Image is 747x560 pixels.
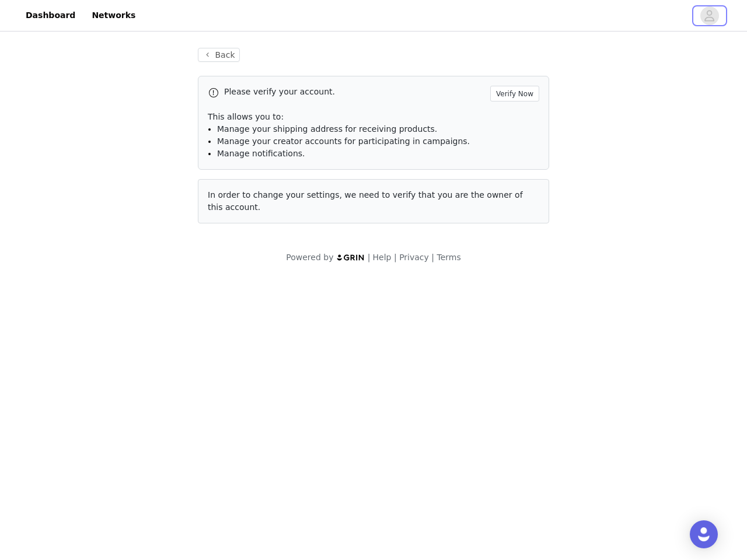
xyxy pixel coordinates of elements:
[217,149,305,158] span: Manage notifications.
[690,520,718,548] div: Open Intercom Messenger
[217,124,437,134] span: Manage your shipping address for receiving products.
[198,48,240,62] button: Back
[704,6,715,25] div: avatar
[399,253,429,262] a: Privacy
[431,253,434,262] span: |
[85,2,142,29] a: Networks
[217,136,470,146] span: Manage your creator accounts for participating in campaigns.
[208,190,523,212] span: In order to change your settings, we need to verify that you are the owner of this account.
[437,253,460,262] a: Terms
[336,254,365,261] img: logo
[394,253,397,262] span: |
[19,2,82,29] a: Dashboard
[373,253,392,262] a: Help
[208,111,539,123] p: This allows you to:
[224,86,486,98] p: Please verify your account.
[368,253,371,262] span: |
[490,86,539,101] button: Verify Now
[286,253,333,262] span: Powered by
